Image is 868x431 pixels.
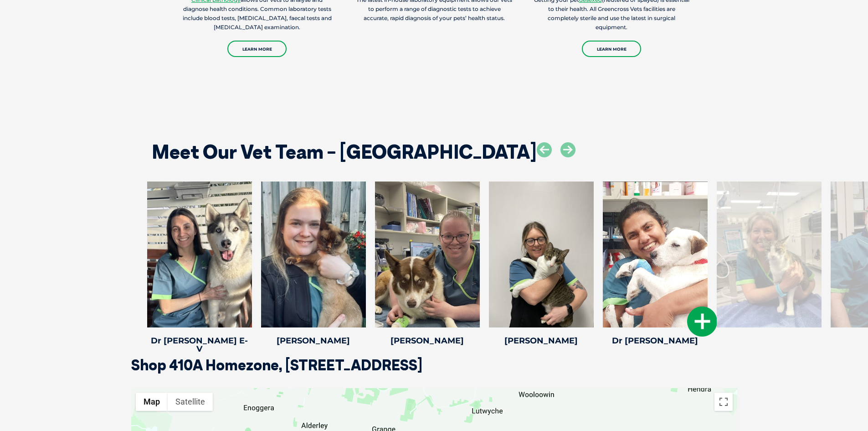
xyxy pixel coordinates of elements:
[136,393,168,411] button: Show street map
[582,41,641,57] a: Learn More
[152,142,537,161] h2: Meet Our Vet Team - [GEOGRAPHIC_DATA]
[489,337,594,345] h4: [PERSON_NAME]
[261,337,366,345] h4: [PERSON_NAME]
[603,337,708,345] h4: Dr [PERSON_NAME]
[147,337,252,353] h4: Dr [PERSON_NAME] E- V
[714,393,733,411] button: Toggle fullscreen view
[168,393,213,411] button: Show satellite imagery
[227,41,287,57] a: Learn More
[375,337,480,345] h4: [PERSON_NAME]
